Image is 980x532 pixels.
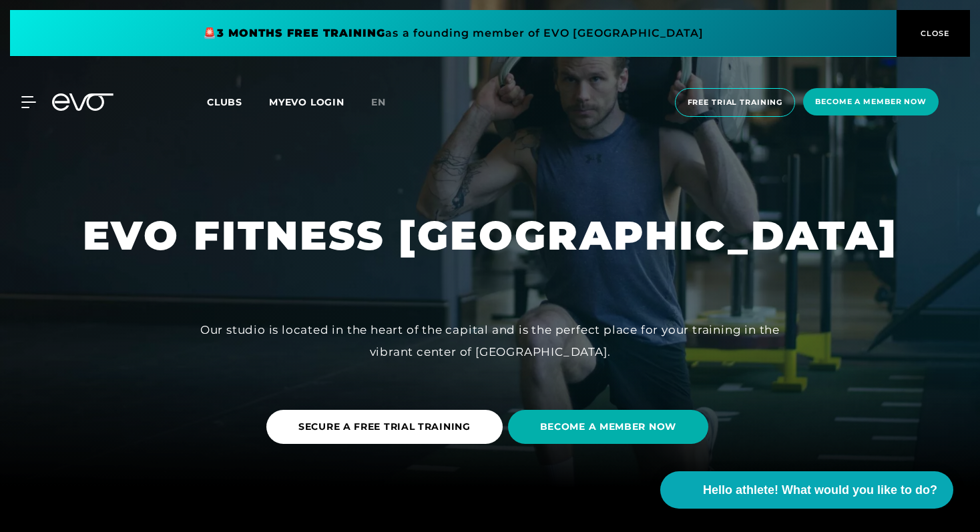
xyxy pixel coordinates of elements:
font: Clubs [207,96,242,108]
a: Free trial training [671,88,800,117]
font: SECURE A FREE TRIAL TRAINING [298,421,471,433]
a: BECOME A MEMBER NOW [508,400,714,454]
font: Hello athlete! What would you like to do? [703,483,937,497]
a: SECURE A FREE TRIAL TRAINING [266,400,508,454]
font: Become a member now [815,97,927,106]
font: Our studio is located in the heart of the capital and is the perfect place for your training in t... [200,323,780,358]
a: Clubs [207,95,269,108]
font: BECOME A MEMBER NOW [540,421,676,433]
font: EVO FITNESS [GEOGRAPHIC_DATA] [83,211,898,260]
button: CLOSE [897,10,970,57]
font: en [371,96,386,108]
font: CLOSE [921,29,950,38]
font: Free trial training [688,97,783,107]
a: MYEVO LOGIN [269,96,344,108]
button: Hello athlete! What would you like to do? [660,471,953,509]
a: en [371,95,402,110]
a: Become a member now [799,88,943,117]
